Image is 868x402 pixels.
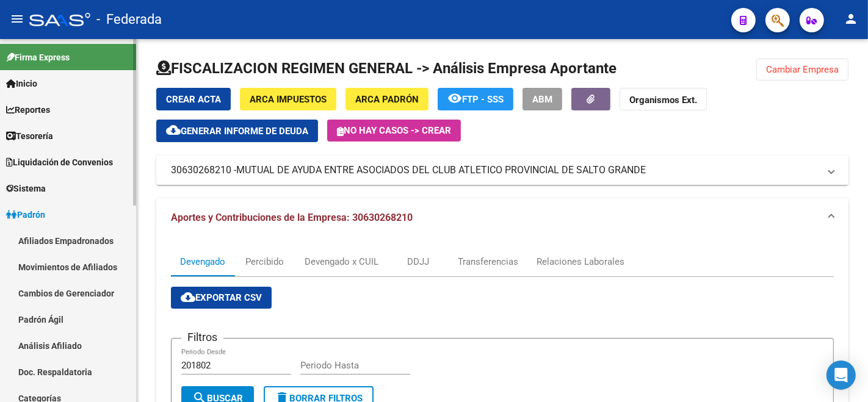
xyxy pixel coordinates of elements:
span: Firma Express [6,51,70,64]
span: Reportes [6,103,50,117]
mat-icon: person [844,12,858,26]
div: Transferencias [458,255,518,268]
mat-icon: cloud_download [166,123,181,137]
div: Percibido [246,255,284,268]
span: ABM [532,94,552,105]
span: Inicio [6,77,37,90]
div: Devengado [180,255,225,268]
mat-icon: menu [10,12,24,26]
button: Exportar CSV [171,287,272,309]
button: ARCA Impuestos [240,88,336,110]
mat-icon: remove_red_eye [447,91,462,106]
span: Crear Acta [166,94,221,105]
span: Exportar CSV [181,292,262,303]
span: ARCA Padrón [355,94,419,105]
button: ARCA Padrón [345,88,429,110]
span: Aportes y Contribuciones de la Empresa: 30630268210 [171,212,413,223]
button: Crear Acta [156,88,231,110]
h3: Filtros [181,329,223,346]
mat-icon: cloud_download [181,290,195,304]
span: MUTUAL DE AYUDA ENTRE ASOCIADOS DEL CLUB ATLETICO PROVINCIAL DE SALTO GRANDE [236,163,646,177]
span: No hay casos -> Crear [337,125,451,136]
div: DDJJ [407,255,429,268]
div: Relaciones Laborales [537,255,624,268]
span: Sistema [6,182,46,195]
button: Organismos Ext. [620,88,707,110]
button: Cambiar Empresa [756,59,848,81]
span: Generar informe de deuda [181,126,308,137]
span: Padrón [6,208,45,221]
span: Cambiar Empresa [766,64,839,75]
button: FTP - SSS [438,88,513,110]
button: No hay casos -> Crear [327,120,461,142]
div: Devengado x CUIL [305,255,378,268]
span: Tesorería [6,129,53,143]
button: ABM [523,88,562,110]
span: - Federada [96,6,162,33]
mat-expansion-panel-header: 30630268210 -MUTUAL DE AYUDA ENTRE ASOCIADOS DEL CLUB ATLETICO PROVINCIAL DE SALTO GRANDE [156,156,848,185]
mat-panel-title: 30630268210 - [171,163,819,177]
button: Generar informe de deuda [156,120,318,142]
mat-expansion-panel-header: Aportes y Contribuciones de la Empresa: 30630268210 [156,198,848,237]
span: ARCA Impuestos [250,94,327,105]
span: FTP - SSS [462,94,504,105]
strong: Organismos Ext. [629,95,697,106]
span: Liquidación de Convenios [6,156,113,169]
div: Open Intercom Messenger [826,361,856,390]
h1: FISCALIZACION REGIMEN GENERAL -> Análisis Empresa Aportante [156,59,617,78]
